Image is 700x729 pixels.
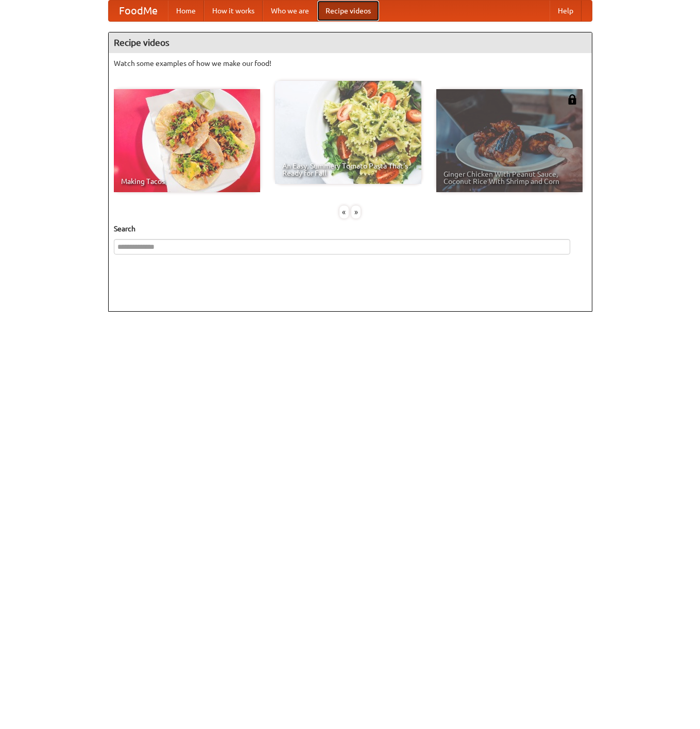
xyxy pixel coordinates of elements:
p: Watch some examples of how we make our food! [114,58,587,69]
a: Recipe videos [317,1,379,21]
img: 483408.png [567,94,577,105]
a: How it works [204,1,263,21]
a: An Easy, Summery Tomato Pasta That's Ready for Fall [275,81,421,184]
a: FoodMe [109,1,168,21]
a: Help [550,1,582,21]
div: » [351,206,361,218]
div: « [339,206,349,218]
a: Who we are [263,1,317,21]
a: Making Tacos [114,89,260,192]
a: Home [168,1,204,21]
span: An Easy, Summery Tomato Pasta That's Ready for Fall [282,162,414,177]
h4: Recipe videos [109,32,592,53]
span: Making Tacos [121,178,253,185]
h5: Search [114,224,587,234]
